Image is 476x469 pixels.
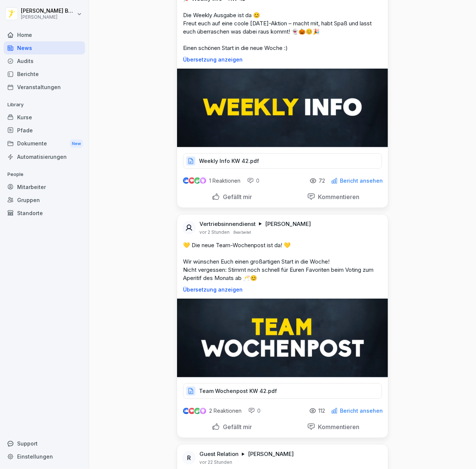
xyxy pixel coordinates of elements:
[189,408,195,414] img: love
[4,54,85,67] a: Audits
[319,178,325,184] p: 72
[4,180,85,193] a: Mitarbeiter
[183,287,382,293] p: Übersetzung anzeigen
[209,408,242,414] p: 2 Reaktionen
[4,137,85,151] div: Dokumente
[199,450,239,458] p: Guest Relation
[189,178,195,183] img: love
[4,137,85,151] a: DokumenteNew
[209,178,240,184] p: 1 Reaktionen
[4,450,85,463] a: Einstellungen
[199,387,277,395] p: Team Wochenpost KW 42.pdf
[199,157,259,165] p: Weekly Info KW 42.pdf
[183,160,382,167] a: Weekly Info KW 42.pdf
[340,178,383,184] p: Bericht ansehen
[265,220,311,228] p: [PERSON_NAME]
[183,241,382,282] p: 💛 Die neue Team-Wochenpost ist da! 💛 Wir wünschen Euch einen großartigen Start in die Woche! Nich...
[199,220,256,228] p: Vertriebsinnendienst
[183,390,382,397] a: Team Wochenpost KW 42.pdf
[318,408,325,414] p: 112
[4,207,85,220] a: Standorte
[177,69,388,147] img: voxm6bmoftu0pi8jybjpepa1.png
[4,28,85,41] a: Home
[4,67,85,81] a: Berichte
[194,177,201,184] img: celebrate
[200,177,206,184] img: inspiring
[220,423,252,431] p: Gefällt mir
[4,169,85,180] p: People
[4,111,85,124] a: Kurse
[220,193,252,201] p: Gefällt mir
[4,41,85,54] a: News
[199,459,232,465] p: vor 22 Stunden
[21,15,75,20] p: [PERSON_NAME]
[183,408,189,414] img: like
[340,408,383,414] p: Bericht ansehen
[182,451,196,465] div: R
[199,229,230,235] p: vor 2 Stunden
[233,229,251,235] p: Bearbeitet
[200,407,206,414] img: inspiring
[183,57,382,63] p: Übersetzung anzeigen
[4,193,85,207] a: Gruppen
[70,139,83,148] div: New
[21,8,75,14] p: [PERSON_NAME] Bogomolec
[315,423,360,431] p: Kommentieren
[315,193,360,201] p: Kommentieren
[4,437,85,450] div: Support
[177,299,388,377] img: itbev4jmiwke9alvgx05ez1k.png
[194,408,201,414] img: celebrate
[248,407,261,415] div: 0
[4,81,85,94] a: Veranstaltungen
[4,150,85,163] a: Automatisierungen
[4,99,85,111] p: Library
[247,177,259,185] div: 0
[248,450,294,458] p: [PERSON_NAME]
[183,178,189,184] img: like
[4,124,85,137] a: Pfade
